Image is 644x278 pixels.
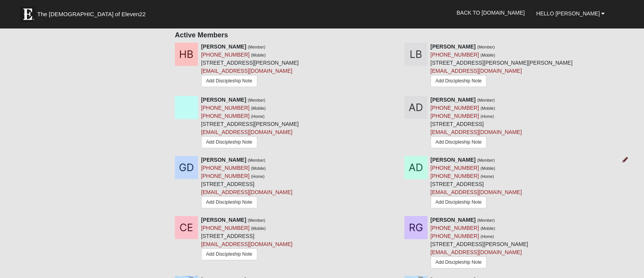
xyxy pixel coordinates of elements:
[248,45,265,49] small: (Member)
[480,53,495,57] small: (Mobile)
[431,43,573,90] div: [STREET_ADDRESS][PERSON_NAME][PERSON_NAME]
[431,68,522,74] a: [EMAIL_ADDRESS][DOMAIN_NAME]
[201,43,299,89] div: [STREET_ADDRESS][PERSON_NAME]
[251,226,266,231] small: (Mobile)
[201,113,250,119] a: [PHONE_NUMBER]
[248,98,265,102] small: (Member)
[431,129,522,135] a: [EMAIL_ADDRESS][DOMAIN_NAME]
[201,225,250,231] a: [PHONE_NUMBER]
[201,217,246,223] strong: [PERSON_NAME]
[248,158,265,162] small: (Member)
[201,105,250,111] a: [PHONE_NUMBER]
[16,3,170,22] a: The [DEMOGRAPHIC_DATA] of Eleven22
[201,96,299,150] div: [STREET_ADDRESS][PERSON_NAME]
[431,75,487,87] a: Add Discipleship Note
[201,75,257,87] a: Add Discipleship Note
[431,233,479,239] a: [PHONE_NUMBER]
[37,10,146,18] span: The [DEMOGRAPHIC_DATA] of Eleven22
[201,165,250,171] a: [PHONE_NUMBER]
[251,114,265,119] small: (Home)
[431,44,476,50] strong: [PERSON_NAME]
[201,173,250,179] a: [PHONE_NUMBER]
[175,31,622,40] h4: Active Members
[201,196,257,208] a: Add Discipleship Note
[431,96,522,150] div: [STREET_ADDRESS]
[201,136,257,148] a: Add Discipleship Note
[431,173,479,179] a: [PHONE_NUMBER]
[248,218,265,223] small: (Member)
[431,196,487,208] a: Add Discipleship Note
[431,156,522,210] div: [STREET_ADDRESS]
[431,157,476,163] strong: [PERSON_NAME]
[201,248,257,260] a: Add Discipleship Note
[201,52,250,58] a: [PHONE_NUMBER]
[201,216,292,262] div: [STREET_ADDRESS]
[480,226,495,231] small: (Mobile)
[480,234,494,239] small: (Home)
[480,114,494,119] small: (Home)
[201,129,292,135] a: [EMAIL_ADDRESS][DOMAIN_NAME]
[431,216,528,270] div: [STREET_ADDRESS][PERSON_NAME]
[201,156,292,210] div: [STREET_ADDRESS]
[477,158,495,162] small: (Member)
[480,166,495,171] small: (Mobile)
[477,218,495,223] small: (Member)
[201,241,292,247] a: [EMAIL_ADDRESS][DOMAIN_NAME]
[431,105,479,111] a: [PHONE_NUMBER]
[201,68,292,74] a: [EMAIL_ADDRESS][DOMAIN_NAME]
[431,217,476,223] strong: [PERSON_NAME]
[201,189,292,195] a: [EMAIL_ADDRESS][DOMAIN_NAME]
[431,52,479,58] a: [PHONE_NUMBER]
[20,7,35,22] img: Eleven22 logo
[480,174,494,179] small: (Home)
[251,106,266,111] small: (Mobile)
[431,225,479,231] a: [PHONE_NUMBER]
[431,165,479,171] a: [PHONE_NUMBER]
[431,189,522,195] a: [EMAIL_ADDRESS][DOMAIN_NAME]
[431,97,476,103] strong: [PERSON_NAME]
[431,136,487,148] a: Add Discipleship Note
[480,106,495,111] small: (Mobile)
[431,256,487,268] a: Add Discipleship Note
[451,3,531,22] a: Back to [DOMAIN_NAME]
[536,10,600,17] span: Hello [PERSON_NAME]
[477,98,495,102] small: (Member)
[201,97,246,103] strong: [PERSON_NAME]
[251,166,266,171] small: (Mobile)
[530,4,610,23] a: Hello [PERSON_NAME]
[431,249,522,255] a: [EMAIL_ADDRESS][DOMAIN_NAME]
[201,44,246,50] strong: [PERSON_NAME]
[251,53,266,57] small: (Mobile)
[477,45,495,49] small: (Member)
[431,113,479,119] a: [PHONE_NUMBER]
[251,174,265,179] small: (Home)
[201,157,246,163] strong: [PERSON_NAME]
